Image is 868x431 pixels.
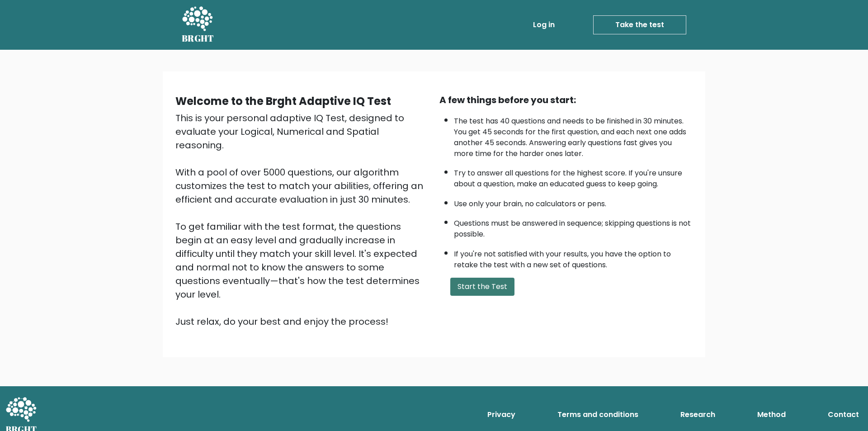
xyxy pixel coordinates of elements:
[454,194,693,209] li: Use only your brain, no calculators or pens.
[454,163,693,189] li: Try to answer all questions for the highest score. If you're unsure about a question, make an edu...
[450,278,514,296] button: Start the Test
[439,93,693,107] div: A few things before you start:
[454,244,693,270] li: If you're not satisfied with your results, you have the option to retake the test with a new set ...
[593,15,686,34] a: Take the test
[182,4,214,46] a: BRGHT
[484,406,519,424] a: Privacy
[554,406,642,424] a: Terms and conditions
[529,16,558,34] a: Log in
[677,406,719,424] a: Research
[175,94,391,109] b: Welcome to the Brght Adaptive IQ Test
[175,111,429,328] div: This is your personal adaptive IQ Test, designed to evaluate your Logical, Numerical and Spatial ...
[454,213,693,240] li: Questions must be answered in sequence; skipping questions is not possible.
[824,406,863,424] a: Contact
[454,111,693,159] li: The test has 40 questions and needs to be finished in 30 minutes. You get 45 seconds for the firs...
[182,33,214,44] h5: BRGHT
[754,406,789,424] a: Method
